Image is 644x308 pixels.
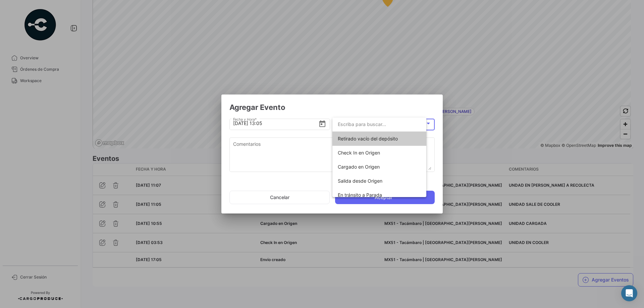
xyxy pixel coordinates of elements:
span: Cargado en Origen [338,164,380,170]
div: Abrir Intercom Messenger [621,285,637,301]
span: Check In en Origen [338,150,380,156]
span: Retirado vacío del depósito [338,136,398,141]
span: Salida desde Origen [338,178,382,184]
span: En tránsito a Parada [338,192,382,198]
input: dropdown search [332,117,426,131]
